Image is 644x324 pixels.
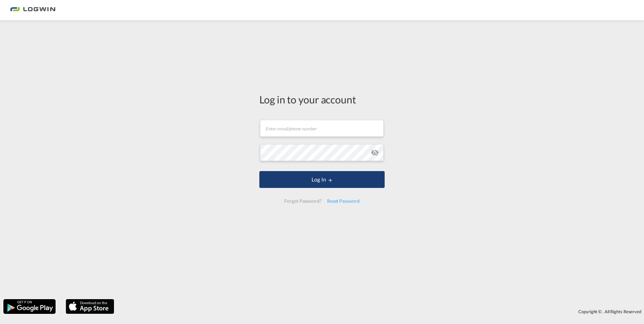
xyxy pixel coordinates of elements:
img: bc73a0e0d8c111efacd525e4c8ad7d32.png [10,3,56,18]
md-icon: icon-eye-off [371,149,379,157]
div: Log in to your account [259,92,385,106]
input: Enter email/phone number [260,120,384,137]
button: LOGIN [259,171,385,188]
img: google.png [3,298,56,315]
div: Forgot Password? [282,195,324,207]
img: apple.png [65,298,115,315]
div: Copyright © . All Rights Reserved [118,306,644,317]
div: Reset Password [324,195,362,207]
